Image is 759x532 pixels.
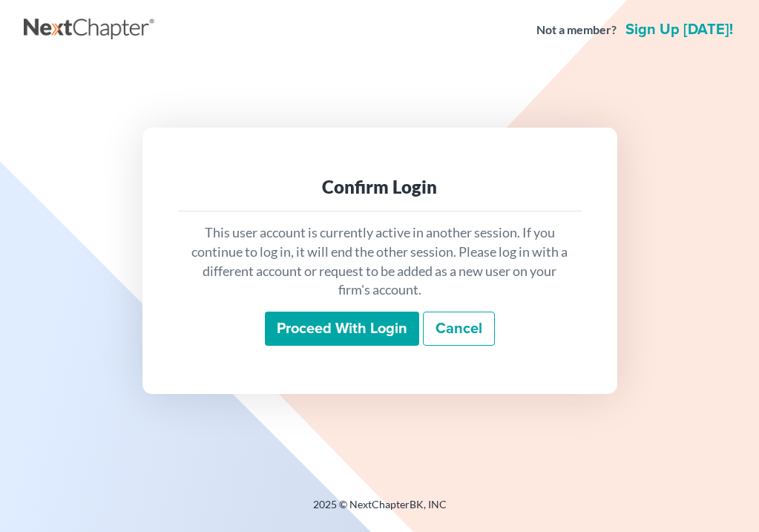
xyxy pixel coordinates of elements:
[423,312,495,346] a: Cancel
[536,22,617,39] strong: Not a member?
[190,175,570,199] div: Confirm Login
[24,497,736,524] div: 2025 © NextChapterBK, INC
[265,312,419,346] input: Proceed with login
[622,22,736,37] a: Sign up [DATE]!
[190,223,570,300] p: This user account is currently active in another session. If you continue to log in, it will end ...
